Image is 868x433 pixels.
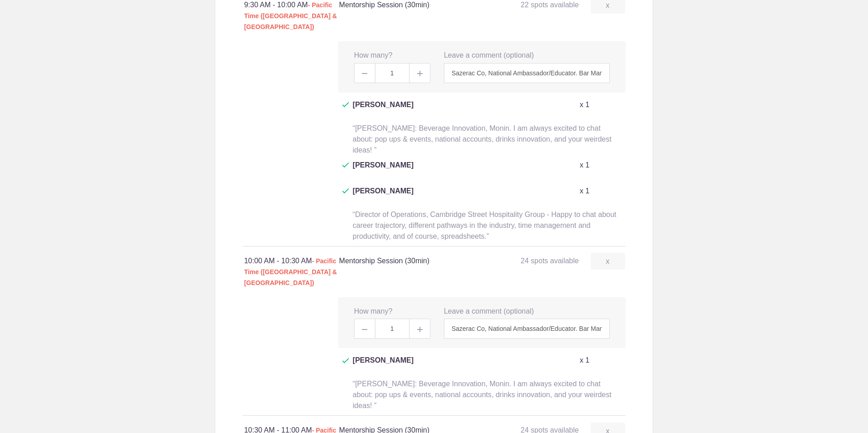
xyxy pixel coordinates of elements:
[417,71,423,76] img: Plus gray
[353,380,612,409] span: “[PERSON_NAME]: Beverage Innovation, Monin. I am always excited to chat about: pop ups & events, ...
[417,327,423,332] img: Plus gray
[354,50,392,61] label: How many?
[580,186,589,197] p: x 1
[353,355,414,377] span: [PERSON_NAME]
[362,329,367,330] img: Minus gray
[362,73,367,74] img: Minus gray
[244,256,339,288] div: 10:00 AM - 10:30 AM
[580,99,589,110] p: x 1
[353,186,414,207] span: [PERSON_NAME]
[521,257,579,265] span: 24 spots available
[244,257,337,286] span: - Pacific Time ([GEOGRAPHIC_DATA] & [GEOGRAPHIC_DATA])
[353,99,414,121] span: [PERSON_NAME]
[444,306,534,317] label: Leave a comment (optional)
[580,355,589,366] p: x 1
[580,160,589,171] p: x 1
[591,253,625,270] a: x
[342,102,349,108] img: Check dark green
[354,306,392,317] label: How many?
[353,160,414,182] span: [PERSON_NAME]
[353,124,612,154] span: “[PERSON_NAME]: Beverage Innovation, Monin. I am always excited to chat about: pop ups & events, ...
[244,1,337,30] span: - Pacific Time ([GEOGRAPHIC_DATA] & [GEOGRAPHIC_DATA])
[342,188,349,194] img: Check dark green
[353,211,616,240] span: “Director of Operations, Cambridge Street Hospitality Group - Happy to chat about career trajecto...
[339,256,482,266] h4: Mentorship Session (30min)
[521,1,579,9] span: 22 spots available
[342,358,349,364] img: Check dark green
[342,162,349,168] img: Check dark green
[444,50,534,61] label: Leave a comment (optional)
